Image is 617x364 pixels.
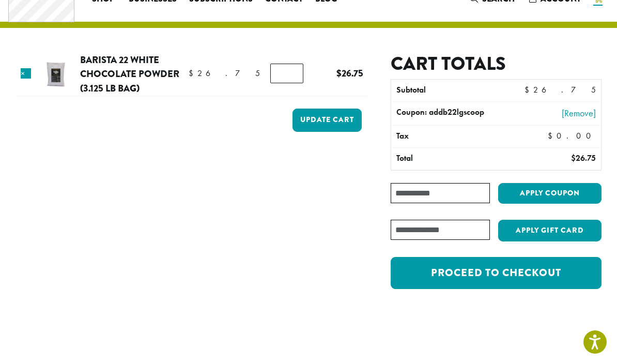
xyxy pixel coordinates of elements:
span: $ [571,153,576,163]
th: Total [391,148,517,170]
bdi: 26.75 [336,66,363,80]
th: Subtotal [391,80,517,101]
button: Apply Gift Card [498,220,601,241]
bdi: 26.75 [571,153,596,163]
th: Tax [391,126,540,147]
th: Coupon: addb22lgscoop [391,102,517,125]
span: $ [189,68,197,79]
span: $ [548,130,557,141]
button: Update cart [292,109,362,132]
a: Remove this item [21,68,31,79]
img: Barista 22 Sweet Ground White Chocolate Powder [39,57,72,91]
a: Barista 22 White Chocolate Powder (3.125 lb bag) [80,53,179,95]
bdi: 0.00 [548,130,596,141]
span: $ [336,66,342,80]
bdi: 26.75 [525,84,596,95]
bdi: 26.75 [189,68,260,79]
span: $ [525,84,533,95]
input: Product quantity [270,64,303,83]
a: [Remove] [522,106,595,120]
a: Proceed to checkout [391,257,601,289]
h2: Cart totals [391,53,601,75]
button: Apply coupon [498,183,601,204]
